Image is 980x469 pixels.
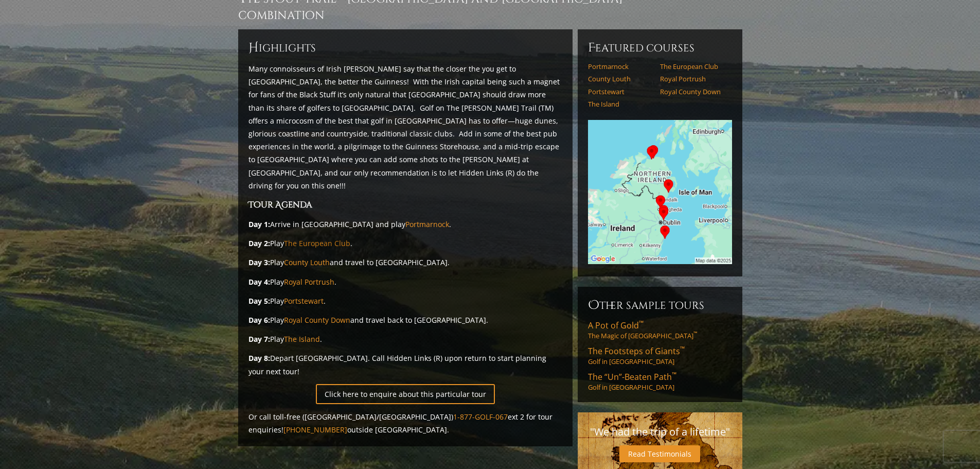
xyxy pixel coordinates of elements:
a: The Island [284,334,320,344]
h6: Other Sample Tours [588,297,732,314]
a: Read Testimonials [619,445,700,462]
strong: Day 7: [248,334,270,344]
a: Royal Portrush [284,277,334,287]
a: Royal County Down [660,88,725,96]
p: Play and travel back to [GEOGRAPHIC_DATA]. [248,314,562,326]
a: Royal County Down [284,315,350,325]
sup: ™ [680,344,685,353]
h6: Featured Courses [588,40,732,56]
strong: Day 8: [248,353,270,363]
p: Play . [248,294,562,307]
a: Portmarnock [405,219,449,229]
a: A Pot of Gold™The Magic of [GEOGRAPHIC_DATA]™ [588,320,732,340]
p: Or call toll-free ([GEOGRAPHIC_DATA]/[GEOGRAPHIC_DATA]) ext 2 for tour enquiries! outside [GEOGRA... [248,410,562,436]
a: County Louth [588,75,653,83]
img: Google Map of Tour Courses [588,120,732,264]
p: Play . [248,333,562,345]
p: Play and travel to [GEOGRAPHIC_DATA]. [248,256,562,269]
strong: Day 6: [248,315,270,325]
sup: ™ [639,319,644,327]
p: Depart [GEOGRAPHIC_DATA]. Call Hidden Links (R) upon return to start planning your next tour! [248,352,562,377]
a: County Louth [284,257,330,267]
h6: ighlights [248,40,562,56]
a: The European Club [660,62,725,71]
a: 1-877-GOLF-067 [453,412,508,422]
a: The Island [588,100,653,108]
a: The “Un”-Beaten Path™Golf in [GEOGRAPHIC_DATA] [588,371,732,392]
a: Royal Portrush [660,75,725,83]
a: Portstewart [588,88,653,96]
strong: Day 3: [248,257,270,267]
sup: ™ [672,370,676,379]
span: The Footsteps of Giants [588,345,685,357]
p: Arrive in [GEOGRAPHIC_DATA] and play . [248,218,562,231]
p: Play . [248,237,562,250]
a: Click here to enquire about this particular tour [316,384,495,404]
a: The European Club [284,238,350,248]
a: Portstewart [284,296,324,306]
sup: ™ [693,331,697,337]
a: Portmarnock [588,62,653,71]
span: H [248,40,259,56]
strong: Day 1: [248,219,270,229]
p: "We had the trip of a lifetime" [588,423,732,441]
a: The Footsteps of Giants™Golf in [GEOGRAPHIC_DATA] [588,345,732,366]
strong: Day 5: [248,296,270,306]
strong: Day 4: [248,277,270,287]
strong: Day 2: [248,238,270,248]
span: A Pot of Gold [588,320,644,331]
span: The “Un”-Beaten Path [588,371,676,383]
p: Play . [248,275,562,288]
p: Many connoisseurs of Irish [PERSON_NAME] say that the closer the you get to [GEOGRAPHIC_DATA], th... [248,62,562,192]
h3: Tour Agenda [248,198,562,212]
a: [PHONE_NUMBER] [283,425,347,435]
